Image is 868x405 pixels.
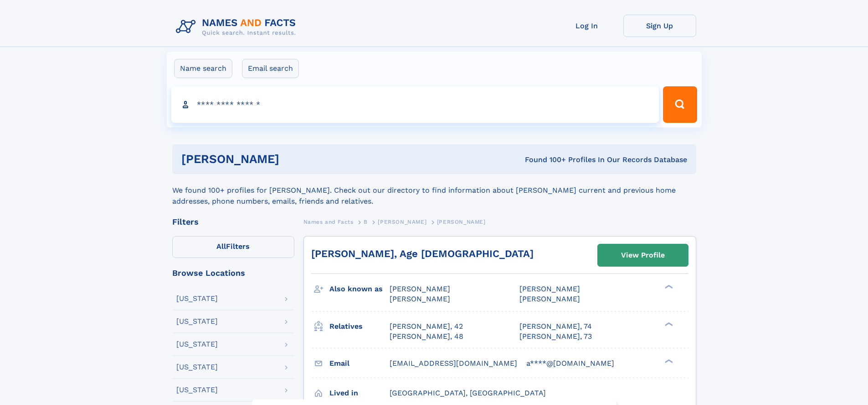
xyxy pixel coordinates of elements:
[519,284,580,293] span: [PERSON_NAME]
[172,174,696,207] div: We found 100+ profiles for [PERSON_NAME]. Check out our directory to find information about [PERS...
[176,386,218,394] div: [US_STATE]
[176,341,218,348] div: [US_STATE]
[172,218,294,226] div: Filters
[364,216,368,227] a: B
[402,155,687,165] div: Found 100+ Profiles In Our Records Database
[550,15,623,37] a: Log In
[176,295,218,302] div: [US_STATE]
[311,248,534,259] a: [PERSON_NAME], Age [DEMOGRAPHIC_DATA]
[172,15,303,39] img: Logo Names and Facts
[623,15,696,37] a: Sign Up
[176,363,218,371] div: [US_STATE]
[390,284,450,293] span: [PERSON_NAME]
[390,321,463,331] a: [PERSON_NAME], 42
[663,86,697,123] button: Search Button
[174,59,232,78] label: Name search
[172,269,294,277] div: Browse Locations
[364,219,368,225] span: B
[598,244,688,266] a: View Profile
[621,245,665,266] div: View Profile
[329,319,390,334] h3: Relatives
[378,219,426,225] span: [PERSON_NAME]
[663,321,673,327] div: ❯
[172,236,294,258] label: Filters
[242,59,299,78] label: Email search
[378,216,426,227] a: [PERSON_NAME]
[303,216,354,227] a: Names and Facts
[390,359,517,368] span: [EMAIL_ADDRESS][DOMAIN_NAME]
[329,356,390,371] h3: Email
[171,86,659,123] input: search input
[437,219,486,225] span: [PERSON_NAME]
[519,295,580,303] span: [PERSON_NAME]
[663,358,673,364] div: ❯
[181,153,402,165] h1: [PERSON_NAME]
[390,295,450,303] span: [PERSON_NAME]
[519,321,592,331] a: [PERSON_NAME], 74
[216,242,226,251] span: All
[329,385,390,401] h3: Lived in
[390,389,546,397] span: [GEOGRAPHIC_DATA], [GEOGRAPHIC_DATA]
[519,331,592,342] a: [PERSON_NAME], 73
[390,331,463,342] a: [PERSON_NAME], 48
[663,284,673,290] div: ❯
[176,318,218,325] div: [US_STATE]
[329,281,390,297] h3: Also known as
